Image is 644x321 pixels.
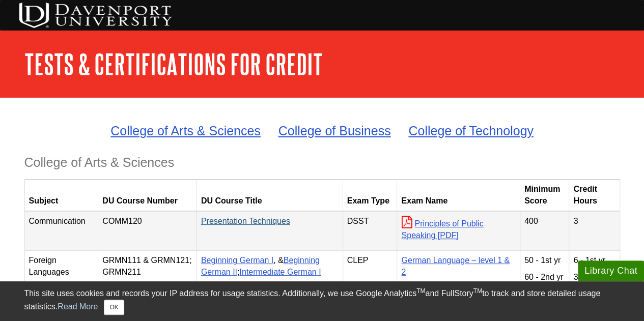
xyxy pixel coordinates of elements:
[401,219,483,240] a: Principles of Public Speaking
[578,260,644,281] button: Library Chat
[24,180,98,212] th: Subject
[524,255,565,267] p: 50 - 1st yr
[569,180,620,212] th: Credit Hours
[473,287,482,295] sup: TM
[98,211,197,251] td: COMM120
[416,287,425,295] sup: TM
[24,155,620,170] h3: College of Arts & Sciences
[524,272,565,283] p: 60 - 2nd yr
[201,217,290,225] a: Presentation Techniques
[408,124,534,138] a: College of Technology
[24,287,620,315] div: This site uses cookies and records your IP address for usage statistics. Additionally, we use Goo...
[573,272,615,283] p: 3 - 2nd yr
[401,256,510,276] a: German Language – level 1 & 2
[110,124,261,138] a: College of Arts & Sciences
[278,124,391,138] a: College of Business
[573,255,615,267] p: 6 - 1st yr
[197,180,343,212] th: DU Course Title
[58,302,98,311] a: Read More
[102,255,192,278] p: GRMN111 & GRMN121; GRMN211
[520,211,569,251] td: 400
[520,180,569,212] th: Minimum Score
[19,3,172,28] img: DU Testing Services
[24,48,323,80] a: Tests & Certifications for Credit
[239,268,321,276] a: Intermediate German I
[201,256,273,265] a: Beginning German I
[343,180,397,212] th: Exam Type
[98,180,197,212] th: DU Course Number
[397,180,520,212] th: Exam Name
[104,300,124,315] button: Close
[569,211,620,251] td: 3
[24,211,98,251] td: Communication
[343,211,397,251] td: DSST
